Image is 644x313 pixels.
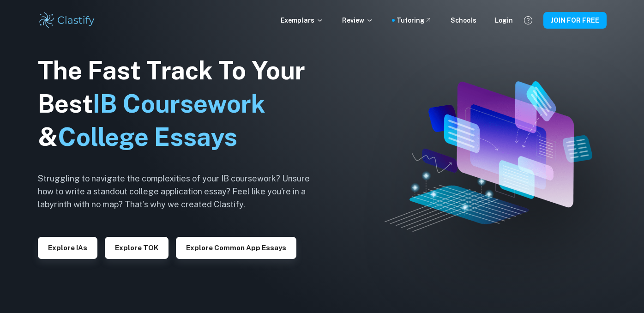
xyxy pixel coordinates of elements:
span: College Essays [58,122,237,151]
a: Explore IAs [38,243,97,252]
a: Schools [451,15,476,25]
button: Explore Common App essays [176,237,296,259]
a: Login [495,15,513,25]
h6: Struggling to navigate the complexities of your IB coursework? Unsure how to write a standout col... [38,172,324,211]
button: Help and Feedback [520,12,536,28]
img: Clastify logo [38,11,96,30]
h1: The Fast Track To Your Best & [38,54,324,154]
button: Explore TOK [105,237,169,259]
a: Tutoring [397,15,432,25]
button: JOIN FOR FREE [543,12,607,29]
button: Explore IAs [38,237,97,259]
span: IB Coursework [93,89,265,118]
a: Explore Common App essays [176,243,296,252]
img: Clastify hero [385,81,592,231]
p: Exemplars [281,15,324,25]
p: Review [342,15,373,25]
a: Explore TOK [105,243,169,252]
